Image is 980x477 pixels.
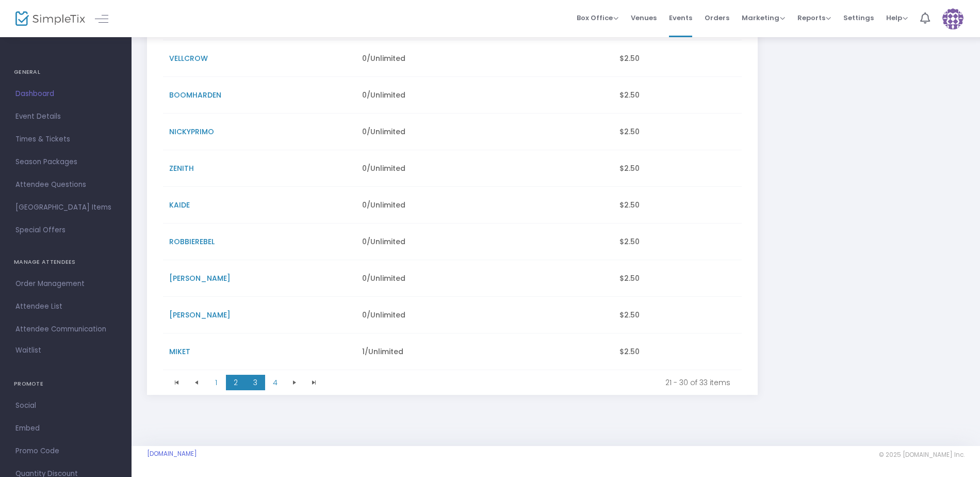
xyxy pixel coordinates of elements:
span: Promo Code [15,444,116,458]
span: Special Offers [15,224,116,237]
span: Help [886,13,908,23]
span: BOOMHARDEN [169,90,221,100]
h4: GENERAL [14,62,118,83]
span: $2.50 [619,126,640,137]
span: $2.50 [619,200,640,210]
span: 0/Unlimited [362,163,405,173]
span: Orders [705,5,729,31]
span: Go to the first page [173,378,181,387]
span: 0/Unlimited [362,310,405,320]
span: Page 2 [226,375,246,390]
span: Order Management [15,277,116,291]
span: Attendee Questions [15,178,116,192]
span: 0/Unlimited [362,90,405,100]
span: Reports [797,13,831,23]
span: Page 3 [246,375,265,390]
span: [GEOGRAPHIC_DATA] Items [15,201,116,214]
span: $2.50 [619,90,640,100]
span: Go to the last page [304,375,324,390]
span: Social [15,399,116,412]
span: Go to the next page [290,378,299,387]
span: Venues [631,5,657,31]
span: Go to the last page [310,378,318,387]
a: [DOMAIN_NAME] [147,450,197,458]
span: Season Packages [15,155,116,169]
span: Attendee List [15,300,116,313]
h4: MANAGE ATTENDEES [14,252,118,273]
span: 0/Unlimited [362,273,405,283]
span: Box Office [577,13,618,23]
span: ROBBIEREBEL [169,236,215,247]
span: [PERSON_NAME] [169,310,231,320]
span: Times & Tickets [15,133,116,146]
span: VELLCROW [169,53,208,63]
h4: PROMOTE [14,374,118,394]
span: $2.50 [619,163,640,173]
span: Waitlist [15,345,41,356]
span: Go to the previous page [192,378,201,387]
kendo-pager-info: 21 - 30 of 33 items [331,377,730,388]
span: NICKYPRIMO [169,126,214,137]
span: 0/Unlimited [362,236,405,247]
span: 0/Unlimited [362,53,405,63]
span: 0/Unlimited [362,200,405,210]
span: Go to the previous page [187,375,206,390]
span: © 2025 [DOMAIN_NAME] Inc. [879,451,965,459]
span: $2.50 [619,273,640,283]
span: KAIDE [169,200,190,210]
span: Attendee Communication [15,323,116,336]
span: [PERSON_NAME] [169,273,231,283]
span: $2.50 [619,236,640,247]
span: Marketing [742,13,785,23]
span: Settings [843,5,874,31]
span: Go to the next page [285,375,304,390]
span: Events [669,5,692,31]
span: $2.50 [619,310,640,320]
span: Embed [15,422,116,435]
span: Go to the first page [167,375,187,390]
span: 0/Unlimited [362,126,405,137]
span: $2.50 [619,53,640,63]
span: Page 4 [265,375,285,390]
span: Event Details [15,110,116,123]
span: Dashboard [15,87,116,101]
span: Page 1 [206,375,226,390]
span: ZENITH [169,163,194,173]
